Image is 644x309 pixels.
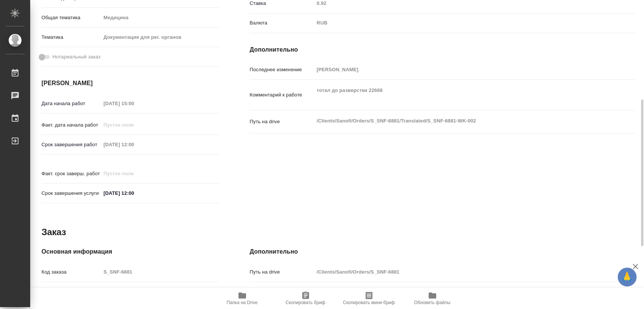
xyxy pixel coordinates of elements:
div: RUB [314,17,603,29]
p: Срок завершения услуги [41,190,101,197]
span: 🙏 [621,269,633,285]
textarea: тотал до разверстки 22668 [314,84,603,104]
input: Пустое поле [101,286,219,297]
p: Срок завершения работ [41,141,101,148]
p: Путь на drive [250,268,314,276]
input: ✎ Введи что-нибудь [101,188,167,199]
span: Скопировать мини-бриф [343,300,395,305]
input: Пустое поле [101,98,167,109]
input: Пустое поле [101,119,167,130]
p: Комментарий к работе [250,91,314,99]
input: Пустое поле [314,286,603,297]
p: Тематика [41,34,101,41]
input: Пустое поле [101,168,167,179]
h4: [PERSON_NAME] [41,79,220,88]
span: Обновить файлы [414,300,450,305]
button: Папка на Drive [211,288,274,309]
p: Факт. дата начала работ [41,121,101,129]
button: 🙏 [618,268,636,286]
h4: Основная информация [41,247,220,256]
p: Общая тематика [41,14,101,21]
p: Путь на drive [250,118,314,125]
input: Пустое поле [101,139,167,150]
span: Папка на Drive [227,300,258,305]
span: Нотариальный заказ [52,53,100,61]
span: Скопировать бриф [286,300,325,305]
p: Последнее изменение [250,66,314,73]
p: Факт. срок заверш. работ [41,170,101,177]
button: Скопировать мини-бриф [337,288,401,309]
p: Валюта [250,19,314,27]
input: Пустое поле [314,266,603,277]
button: Скопировать бриф [274,288,337,309]
div: Медицина [101,11,219,24]
input: Пустое поле [314,64,603,75]
h4: Дополнительно [250,45,636,54]
p: Код заказа [41,268,101,276]
button: Обновить файлы [401,288,464,309]
p: Дата начала работ [41,100,101,107]
textarea: /Clients/Sanofi/Orders/S_SNF-6881/Translated/S_SNF-6881-WK-002 [314,115,603,127]
input: Пустое поле [101,266,219,277]
div: Документация для рег. органов [101,31,219,44]
h4: Дополнительно [250,247,636,256]
h2: Заказ [41,226,66,238]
